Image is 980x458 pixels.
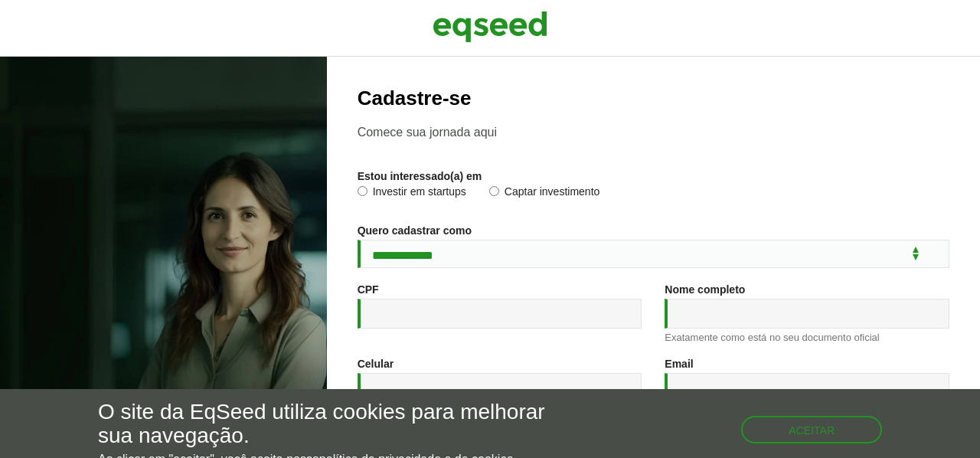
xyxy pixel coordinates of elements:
[358,171,482,182] label: Estou interessado(a) em
[665,284,745,295] label: Nome completo
[358,284,379,295] label: CPF
[665,358,693,369] label: Email
[358,186,367,196] input: Investir em startups
[489,186,499,196] input: Captar investimento
[358,125,949,139] p: Comece sua jornada aqui
[433,8,547,46] img: EqSeed Logo
[358,358,394,369] label: Celular
[98,401,568,448] h5: O site da EqSeed utiliza cookies para melhorar sua navegação.
[741,416,882,443] button: Aceitar
[665,332,949,342] div: Exatamente como está no seu documento oficial
[358,186,466,201] label: Investir em startups
[358,87,949,110] h2: Cadastre-se
[489,186,600,201] label: Captar investimento
[358,225,472,236] label: Quero cadastrar como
